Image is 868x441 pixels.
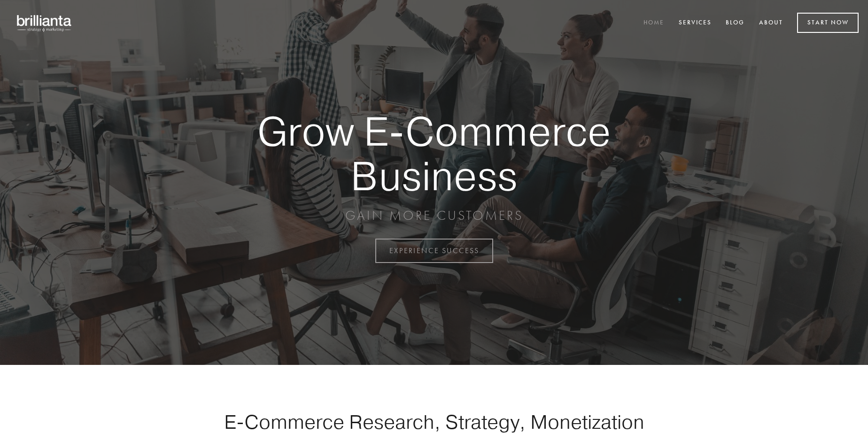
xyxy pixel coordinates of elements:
a: Start Now [797,13,859,33]
strong: Grow E-Commerce Business [225,109,643,198]
a: EXPERIENCE SUCCESS [375,239,493,263]
a: About [753,15,789,31]
img: brillianta - research, strategy, marketing [9,9,80,37]
h1: E-Commerce Research, Strategy, Monetization [194,410,674,433]
a: Services [673,15,718,31]
a: Home [637,15,670,31]
p: GAIN MORE CUSTOMERS [225,207,643,224]
a: Blog [720,15,751,31]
